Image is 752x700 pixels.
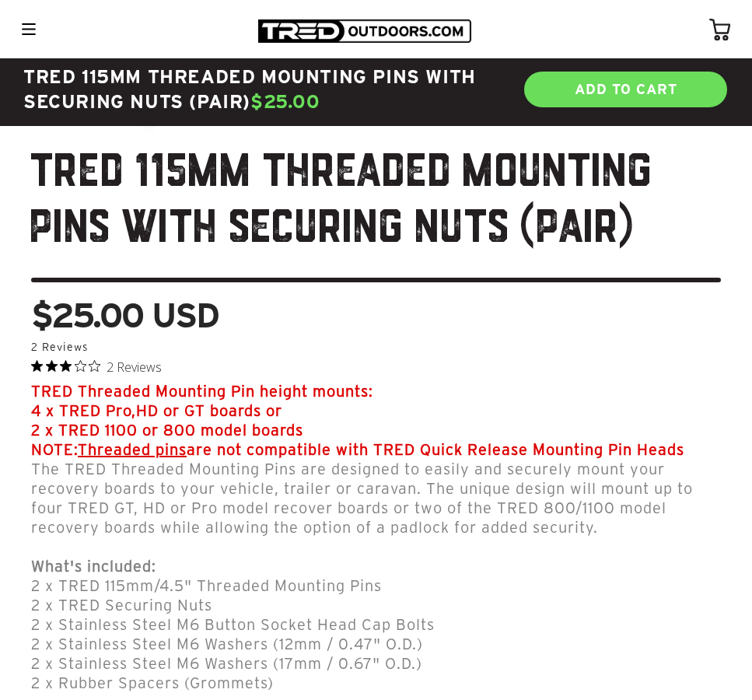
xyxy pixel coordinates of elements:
[523,70,729,109] a: ADD TO CART
[78,441,187,458] span: Threaded pins
[31,341,89,353] a: 2 reviews
[31,402,282,419] strong: 4 x TRED Pro,HD or GT boards or
[31,422,303,439] strong: 2 x TRED 1100 or 800 model boards
[31,558,156,575] strong: What's included:
[22,23,36,35] img: menu-icon
[107,355,162,378] span: 2 Reviews
[31,441,684,458] strong: NOTE: are not compatible with TRED Quick Release Mounting Pin Heads
[31,146,721,282] h1: TRED 115mm Threaded Mounting Pins with Securing Nuts (Pair)
[31,460,721,537] p: The TRED Threaded Mounting Pins are designed to easily and securely mount your recovery boards to...
[258,19,470,43] img: TRED Outdoors America
[31,355,162,378] button: Rated 3 out of 5 stars from 2 reviews. Jump to reviews.
[23,65,526,114] h4: TRED 115mm Threaded Mounting Pins with Securing Nuts (Pair)
[31,298,219,332] span: $25.00 USD
[250,91,320,112] span: $25.00
[709,19,730,40] img: cart-icon
[31,576,721,693] p: 2 x TRED 115mm/4.5" Threaded Mounting Pins 2 x TRED Securing Nuts 2 x Stainless Steel M6 Button S...
[31,383,373,400] strong: TRED Threaded Mounting Pin height mounts:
